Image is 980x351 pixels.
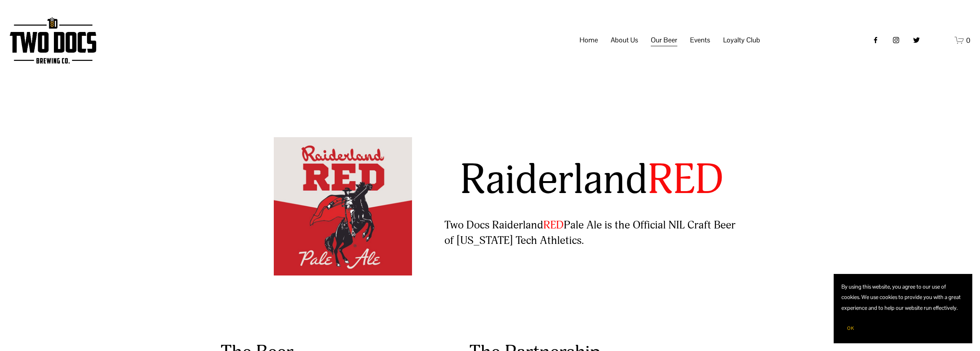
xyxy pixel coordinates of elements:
a: twitter-unauth [913,36,920,44]
a: Facebook [872,36,879,44]
span: 0 [966,36,970,45]
span: Loyalty Club [723,34,760,47]
span: Our Beer [651,34,677,47]
span: About Us [611,34,638,47]
a: 0 items in cart [955,35,970,45]
span: OK [847,325,854,331]
span: RED [648,155,724,206]
span: RED [543,218,564,232]
h4: Two Docs Raiderland Pale Ale is the Official NIL Craft Beer of [US_STATE] Tech Athletics. [444,218,739,248]
a: instagram-unauth [892,36,900,44]
a: folder dropdown [690,33,710,47]
a: folder dropdown [651,33,677,47]
span: Events [690,34,710,47]
a: Home [580,33,598,47]
img: Two Docs Brewing Co. [10,17,96,64]
h1: Raiderland [444,157,739,204]
p: By using this website, you agree to our use of cookies. We use cookies to provide you with a grea... [841,282,965,313]
a: folder dropdown [723,33,760,47]
a: folder dropdown [611,33,638,47]
section: Cookie banner [834,274,972,343]
button: OK [841,321,860,336]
